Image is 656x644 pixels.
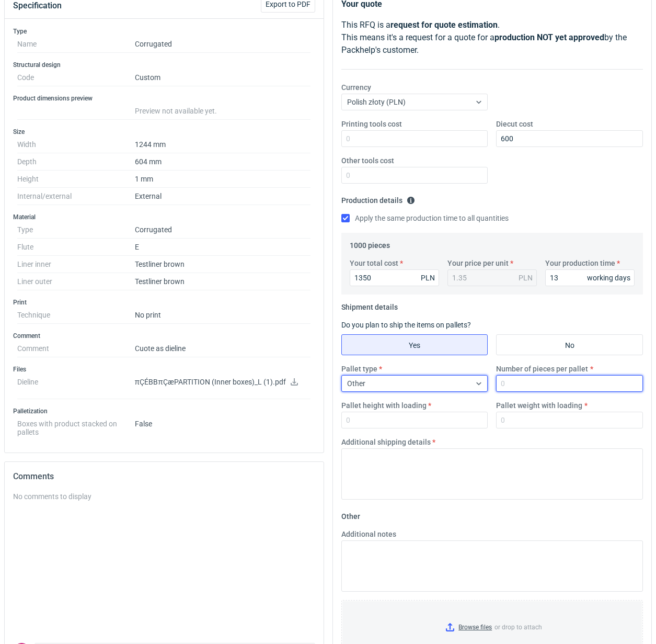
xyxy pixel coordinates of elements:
[496,334,643,355] label: No
[341,119,402,129] label: Printing tools cost
[17,153,135,171] dt: Depth
[135,239,311,256] dd: E
[17,374,135,399] dt: Dieline
[447,258,509,268] label: Your price per unit
[13,128,315,136] h3: Size
[17,415,135,436] dt: Boxes with product stacked on pallets
[13,470,315,483] h2: Comments
[17,256,135,273] dt: Liner inner
[347,379,365,388] span: Other
[341,364,377,374] label: Pallet type
[17,171,135,188] dt: Height
[390,20,498,30] strong: request for quote estimation
[17,36,135,53] dt: Name
[135,188,311,205] dd: External
[17,136,135,153] dt: Width
[135,69,311,86] dd: Custom
[13,213,315,221] h3: Material
[496,412,643,428] input: 0
[341,334,488,355] label: Yes
[13,27,315,36] h3: Type
[496,375,643,392] input: 0
[496,400,582,411] label: Pallet weight with loading
[135,273,311,290] dd: Testliner brown
[496,364,588,374] label: Number of pieces per pallet
[341,130,488,147] input: 0
[17,188,135,205] dt: Internal/external
[341,167,488,184] input: 0
[13,407,315,415] h3: Palletization
[135,107,217,115] span: Preview not available yet.
[341,437,431,447] label: Additional shipping details
[13,94,315,103] h3: Product dimensions preview
[135,136,311,153] dd: 1244 mm
[545,269,635,286] input: 0
[496,119,533,129] label: Diecut cost
[135,340,311,357] dd: Cuote as dieline
[347,98,406,106] span: Polish złoty (PLN)
[341,82,371,93] label: Currency
[341,508,360,521] legend: Other
[17,239,135,256] dt: Flute
[341,213,509,223] label: Apply the same production time to all quantities
[341,299,398,311] legend: Shipment details
[421,273,435,283] div: PLN
[341,412,488,428] input: 0
[135,36,311,53] dd: Corrugated
[13,298,315,307] h3: Print
[341,321,471,329] label: Do you plan to ship the items on pallets?
[17,273,135,290] dt: Liner outer
[135,378,311,387] p: πÇÉBBπÇæPARTITION (Inner boxes)_L (1).pdf
[350,269,439,286] input: 0
[341,192,415,205] legend: Production details
[135,307,311,324] dd: No print
[17,221,135,239] dt: Type
[13,365,315,374] h3: Files
[496,130,643,147] input: 0
[135,256,311,273] dd: Testliner brown
[350,237,390,250] legend: 1000 pieces
[519,273,533,283] div: PLN
[135,171,311,188] dd: 1 mm
[135,153,311,171] dd: 604 mm
[17,340,135,357] dt: Comment
[13,61,315,69] h3: Structural design
[494,32,604,42] strong: production NOT yet approved
[341,529,396,539] label: Additional notes
[17,307,135,324] dt: Technique
[587,273,630,283] div: working days
[350,258,398,268] label: Your total cost
[341,19,643,57] p: This RFQ is a . This means it's a request for a quote for a by the Packhelp's customer.
[135,221,311,239] dd: Corrugated
[341,400,427,411] label: Pallet height with loading
[135,415,311,436] dd: False
[545,258,615,268] label: Your production time
[17,69,135,86] dt: Code
[341,155,394,166] label: Other tools cost
[266,1,310,8] span: Export to PDF
[13,491,315,502] div: No comments to display
[13,332,315,340] h3: Comment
